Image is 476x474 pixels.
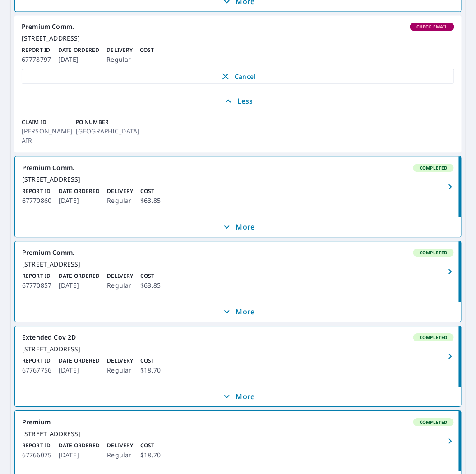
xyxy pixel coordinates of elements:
[15,326,461,387] a: Extended Cov 2DCompleted[STREET_ADDRESS]Report ID67767756Date Ordered[DATE]DeliveryRegularCost$18.70
[22,46,51,54] p: Report ID
[106,46,133,54] p: Delivery
[59,365,100,376] p: [DATE]
[222,391,255,402] p: More
[140,365,161,376] p: $18.70
[31,71,445,82] span: Cancel
[15,411,461,471] a: PremiumCompleted[STREET_ADDRESS]Report ID67766075Date Ordered[DATE]DeliveryRegularCost$18.70
[22,365,51,376] p: 67767756
[107,450,133,460] p: Regular
[59,195,100,206] p: [DATE]
[22,357,51,365] p: Report ID
[59,450,100,460] p: [DATE]
[14,15,462,91] a: Premium Comm.Check Email[STREET_ADDRESS]Report ID67778797Date Ordered[DATE]DeliveryRegularCost-Ca...
[140,54,154,65] p: -
[22,23,454,31] div: Premium Comm.
[223,96,253,106] p: Less
[22,280,51,291] p: 67770857
[22,195,51,206] p: 67770860
[22,187,51,195] p: Report ID
[414,334,453,341] span: Completed
[106,54,133,65] p: Regular
[15,156,461,217] a: Premium Comm.Completed[STREET_ADDRESS]Report ID67770860Date Ordered[DATE]DeliveryRegularCost$63.85
[59,280,100,291] p: [DATE]
[107,187,133,195] p: Delivery
[411,23,453,30] span: Check Email
[22,430,454,438] div: [STREET_ADDRESS]
[59,187,100,195] p: Date Ordered
[140,195,161,206] p: $63.85
[59,442,100,450] p: Date Ordered
[140,187,161,195] p: Cost
[22,272,51,280] p: Report ID
[107,280,133,291] p: Regular
[22,34,454,42] div: [STREET_ADDRESS]
[22,450,51,460] p: 67766075
[107,365,133,376] p: Regular
[222,221,255,232] p: More
[14,91,462,111] button: Less
[22,69,454,84] button: Cancel
[15,217,461,237] button: More
[22,442,51,450] p: Report ID
[58,46,99,54] p: Date Ordered
[59,272,100,280] p: Date Ordered
[22,54,51,65] p: 67778797
[107,272,133,280] p: Delivery
[22,175,454,184] div: [STREET_ADDRESS]
[58,54,99,65] p: [DATE]
[22,126,72,145] p: [PERSON_NAME] AIR
[140,272,161,280] p: Cost
[107,357,133,365] p: Delivery
[22,118,72,126] p: Claim ID
[22,164,454,172] div: Premium Comm.
[15,387,461,406] button: More
[140,450,161,460] p: $18.70
[22,249,454,257] div: Premium Comm.
[140,46,154,54] p: Cost
[22,333,454,341] div: Extended Cov 2D
[76,118,126,126] p: PO Number
[140,442,161,450] p: Cost
[414,249,453,256] span: Completed
[140,280,161,291] p: $63.85
[59,357,100,365] p: Date Ordered
[22,418,454,426] div: Premium
[414,419,453,425] span: Completed
[107,442,133,450] p: Delivery
[107,195,133,206] p: Regular
[140,357,161,365] p: Cost
[414,165,453,171] span: Completed
[22,345,454,353] div: [STREET_ADDRESS]
[76,126,126,136] p: [GEOGRAPHIC_DATA]
[22,260,454,268] div: [STREET_ADDRESS]
[15,302,461,322] button: More
[15,241,461,302] a: Premium Comm.Completed[STREET_ADDRESS]Report ID67770857Date Ordered[DATE]DeliveryRegularCost$63.85
[222,306,255,317] p: More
